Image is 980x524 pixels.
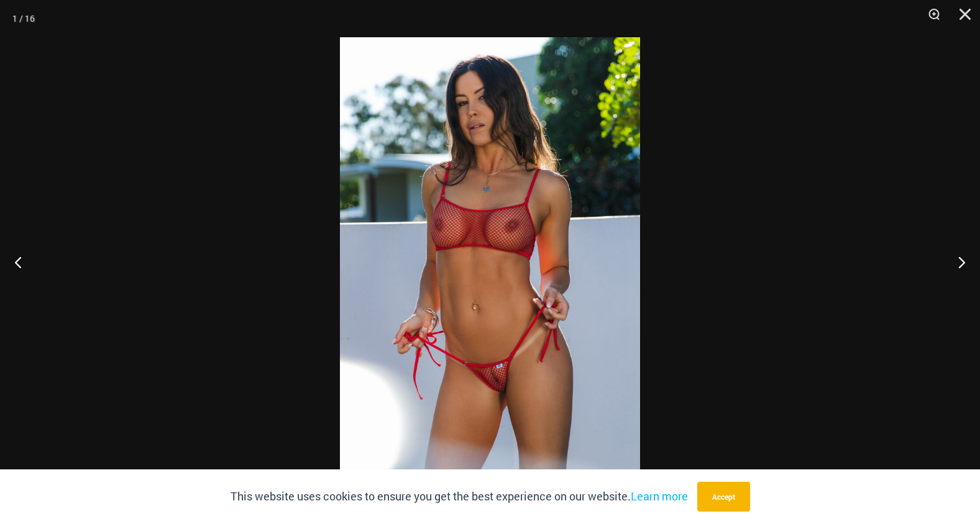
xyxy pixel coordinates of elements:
[697,482,750,512] button: Accept
[340,37,640,487] img: Summer Storm Red 332 Crop Top 449 Thong 02
[631,489,688,504] a: Learn more
[933,231,980,293] button: Next
[231,487,688,506] p: This website uses cookies to ensure you get the best experience on our website.
[12,9,35,28] div: 1 / 16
